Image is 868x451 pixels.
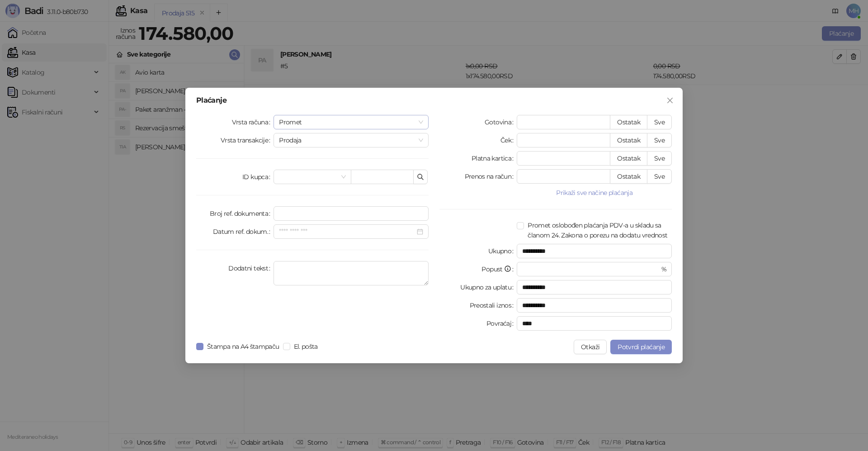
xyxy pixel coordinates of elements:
[279,133,423,147] span: Prodaja
[610,340,672,354] button: Potvrdi plaćanje
[242,170,274,184] label: ID kupca
[485,115,517,129] label: Gotovina
[196,97,672,104] div: Plaćanje
[647,169,672,184] button: Sve
[666,97,674,104] span: close
[228,261,274,275] label: Dodatni tekst
[486,316,517,331] label: Povraćaj
[574,340,607,354] button: Otkaži
[647,133,672,147] button: Sve
[663,93,677,108] button: Close
[274,206,429,221] input: Broj ref. dokumenta
[663,97,677,104] span: Zatvori
[213,224,274,239] label: Datum ref. dokum.
[274,261,429,285] textarea: Dodatni tekst
[279,115,423,129] span: Promet
[481,262,517,276] label: Popust
[500,133,517,147] label: Ček
[290,342,321,351] span: El. pošta
[203,342,283,351] span: Štampa na A4 štampaču
[618,343,665,351] span: Potvrdi plaćanje
[610,133,647,147] button: Ostatak
[647,151,672,166] button: Sve
[465,169,517,184] label: Prenos na račun
[488,244,517,258] label: Ukupno
[279,227,415,237] input: Datum ref. dokum.
[647,115,672,129] button: Sve
[517,187,672,198] button: Prikaži sve načine plaćanja
[232,115,274,129] label: Vrsta računa
[522,262,659,276] input: Popust
[524,220,672,240] span: Promet oslobođen plaćanja PDV-a u skladu sa članom 24. Zakona o porezu na dodatu vrednost
[610,151,647,166] button: Ostatak
[472,151,517,166] label: Platna kartica
[210,206,274,221] label: Broj ref. dokumenta
[221,133,274,147] label: Vrsta transakcije
[470,298,517,313] label: Preostali iznos
[460,280,517,294] label: Ukupno za uplatu
[610,115,647,129] button: Ostatak
[610,169,647,184] button: Ostatak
